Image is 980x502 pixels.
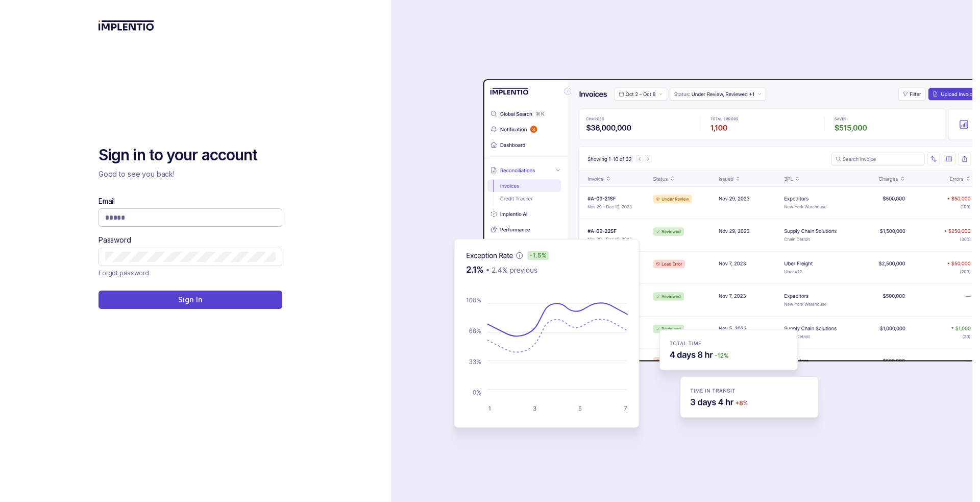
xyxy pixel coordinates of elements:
a: Link Forgot password [99,268,149,278]
label: Password [99,235,131,245]
p: Forgot password [99,268,149,278]
img: logo [99,20,154,31]
p: Good to see you back! [99,169,282,179]
label: Email [99,196,115,206]
p: Sign In [178,295,202,305]
h2: Sign in to your account [99,145,282,165]
button: Sign In [99,291,282,309]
